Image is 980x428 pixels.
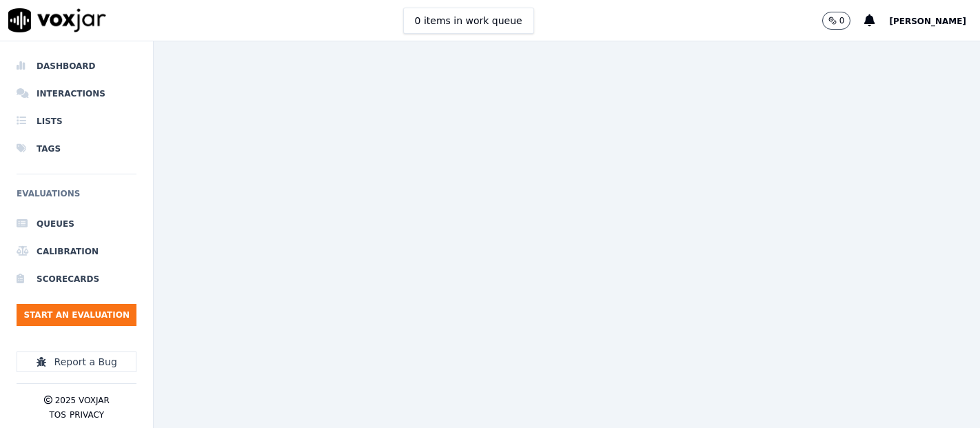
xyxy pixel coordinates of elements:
button: Privacy [70,409,104,420]
h6: Evaluations [17,185,136,210]
a: Interactions [17,80,136,108]
img: voxjar logo [8,8,106,32]
button: [PERSON_NAME] [889,12,980,29]
span: [PERSON_NAME] [889,17,966,26]
a: Scorecards [17,265,136,293]
a: Dashboard [17,52,136,80]
a: Calibration [17,238,136,265]
button: 0 [822,12,851,30]
a: Tags [17,135,136,163]
button: Start an Evaluation [17,304,136,326]
button: 0 items in work queue [403,8,534,34]
a: Lists [17,108,136,135]
p: 2025 Voxjar [55,395,110,406]
button: Report a Bug [17,351,136,372]
button: TOS [49,409,65,420]
p: 0 [839,15,845,26]
a: Queues [17,210,136,238]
